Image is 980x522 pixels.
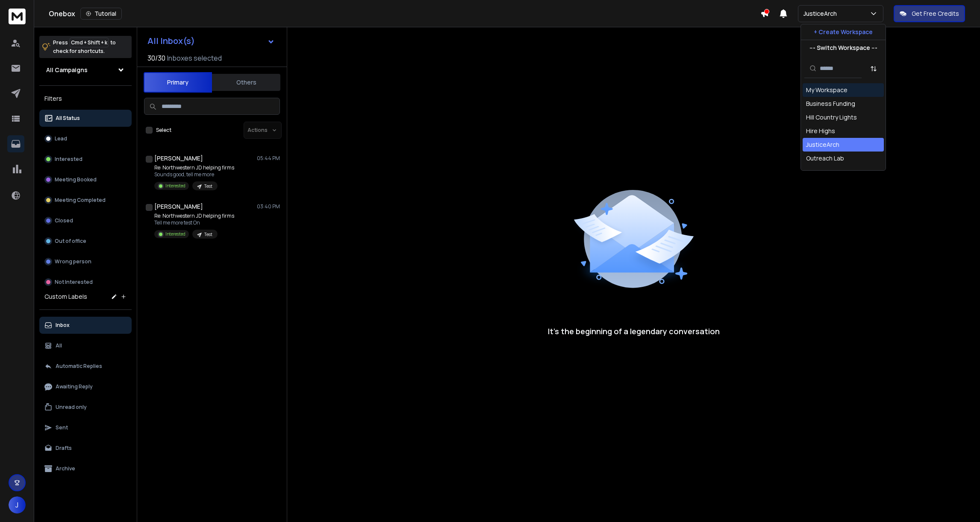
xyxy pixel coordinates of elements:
div: Hire Highs [806,127,835,135]
button: + Create Workspace [801,24,886,40]
p: Interested [165,231,185,237]
div: Past Approval [806,168,845,176]
div: My Workspace [806,86,848,94]
p: Interested [165,183,185,189]
button: Closed [39,212,132,229]
p: Interested [55,156,82,163]
button: Others [212,73,280,92]
p: Test [204,231,212,238]
p: Archive [56,465,75,472]
p: Meeting Completed [55,197,106,204]
p: Tell me more test On [154,219,234,226]
p: 03:40 PM [257,203,280,210]
button: Meeting Completed [39,192,132,209]
button: Automatic Replies [39,358,132,375]
h3: Custom Labels [44,292,87,301]
p: Lead [55,135,67,142]
h1: [PERSON_NAME] [154,202,203,211]
h3: Inboxes selected [167,53,222,63]
p: Drafts [56,445,72,452]
p: Inbox [56,322,70,329]
button: Primary [144,72,212,93]
button: J [9,496,26,513]
div: Hill Country Lights [806,113,857,122]
p: Re: Northwestern JD helping firms [154,164,234,171]
button: Archive [39,460,132,477]
button: Interested [39,151,132,168]
p: Automatic Replies [56,363,102,370]
p: Unread only [56,404,87,411]
p: + Create Workspace [814,28,873,36]
p: Meeting Booked [55,176,97,183]
button: Tutorial [80,8,122,20]
button: Wrong person [39,253,132,270]
button: Awaiting Reply [39,378,132,395]
button: Get Free Credits [894,5,965,22]
button: Unread only [39,399,132,416]
p: Test [204,183,212,190]
p: Press to check for shortcuts. [53,38,116,55]
button: All Inbox(s) [141,32,282,50]
button: Out of office [39,233,132,250]
button: All Campaigns [39,61,132,79]
h1: All Campaigns [46,66,88,74]
p: All [56,342,62,349]
p: --- Switch Workspace --- [809,44,877,52]
label: Select [156,127,171,134]
p: Wrong person [55,258,91,265]
button: All [39,337,132,354]
div: Onebox [49,8,760,20]
div: Outreach Lab [806,154,844,163]
iframe: Intercom live chat [949,493,969,513]
span: Cmd + Shift + k [70,38,109,47]
h3: Filters [39,93,132,105]
button: Not Interested [39,274,132,291]
p: Awaiting Reply [56,383,93,390]
button: Inbox [39,317,132,334]
p: All Status [56,115,80,122]
p: It’s the beginning of a legendary conversation [548,325,720,337]
button: Sort by Sort A-Z [865,60,882,77]
p: Not Interested [55,279,93,286]
button: Drafts [39,440,132,457]
p: Out of office [55,238,86,245]
p: JusticeArch [803,9,840,18]
div: JusticeArch [806,140,839,149]
p: 05:44 PM [257,155,280,162]
button: All Status [39,110,132,127]
div: Business Funding [806,99,855,108]
p: Closed [55,217,73,224]
span: 30 / 30 [147,53,165,63]
p: Sent [56,424,68,431]
h1: All Inbox(s) [147,37,195,45]
h1: [PERSON_NAME] [154,154,203,163]
p: Re: Northwestern JD helping firms [154,213,234,219]
button: Sent [39,419,132,436]
p: Sounds good, tell me more [154,171,234,178]
button: Lead [39,130,132,147]
button: Meeting Booked [39,171,132,188]
p: Get Free Credits [912,9,959,18]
